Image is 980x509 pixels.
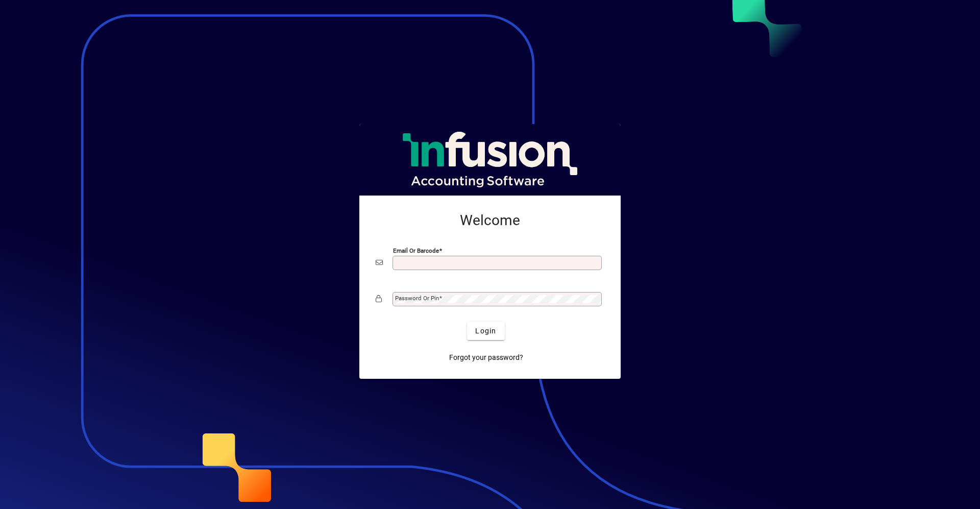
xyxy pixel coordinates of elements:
[467,322,504,340] button: Login
[395,295,439,302] mat-label: Password or Pin
[445,348,527,367] a: Forgot your password?
[449,352,523,363] span: Forgot your password?
[376,212,604,229] h2: Welcome
[393,247,439,254] mat-label: Email or Barcode
[475,326,496,336] span: Login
